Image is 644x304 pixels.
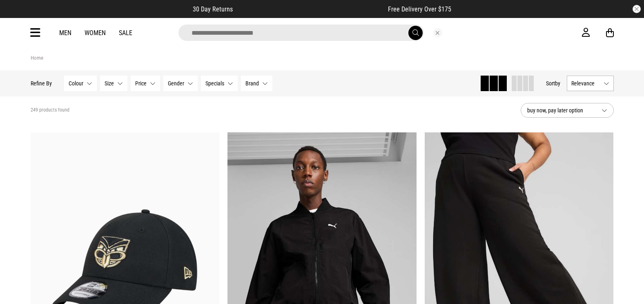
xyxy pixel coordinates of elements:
span: Free Delivery Over $175 [388,5,451,13]
button: Colour [64,76,97,91]
button: Gender [163,76,198,91]
span: Size [105,80,114,87]
span: Price [135,80,147,87]
button: Price [131,76,160,91]
button: Sortby [546,78,560,88]
span: Brand [245,80,259,87]
button: buy now, pay later option [521,103,614,118]
button: Size [100,76,127,91]
span: by [555,80,560,87]
span: Gender [168,80,184,87]
span: Relevance [571,80,600,87]
a: Men [59,29,71,37]
a: Home [31,55,43,61]
p: Refine By [31,80,52,87]
span: buy now, pay later option [527,105,595,115]
button: Close search [433,28,442,37]
a: Women [85,29,106,37]
span: Specials [205,80,224,87]
span: 249 products found [31,107,69,114]
iframe: Customer reviews powered by Trustpilot [249,5,372,13]
button: Relevance [567,76,614,91]
button: Specials [201,76,238,91]
button: Open LiveChat chat widget [7,3,31,28]
button: Brand [241,76,272,91]
span: Colour [69,80,83,87]
a: Sale [119,29,132,37]
span: 30 Day Returns [193,5,233,13]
